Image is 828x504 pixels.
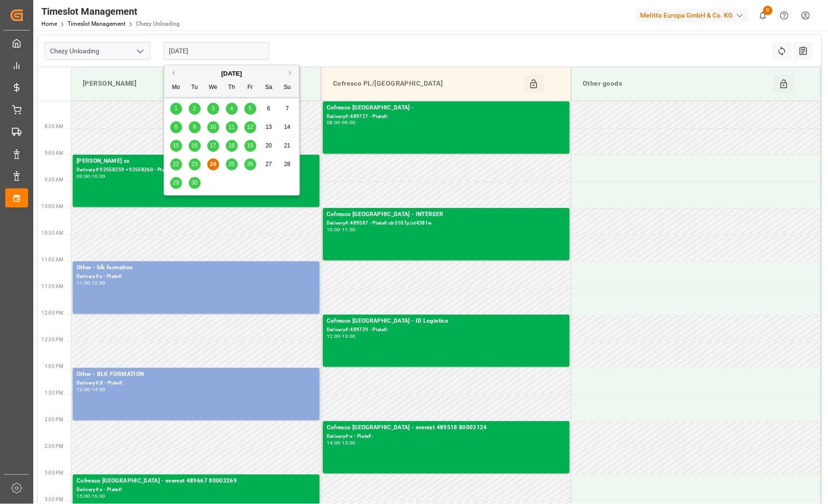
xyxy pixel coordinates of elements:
div: Delivery#:x - Plate#: [77,486,316,494]
div: 10:00 [327,227,341,232]
div: Melitta Europa GmbH & Co. KG [637,9,749,22]
div: Choose Monday, September 8th, 2025 [170,121,182,133]
div: Choose Friday, September 26th, 2025 [244,158,256,170]
div: [PERSON_NAME] [79,75,274,93]
div: - [90,387,92,392]
div: Cofresco [GEOGRAPHIC_DATA] - ID Logistics [327,316,566,326]
div: 09:00 [342,120,356,125]
div: - [90,281,92,285]
div: Choose Wednesday, September 17th, 2025 [207,140,219,152]
span: 6 [267,105,271,112]
div: Choose Saturday, September 27th, 2025 [263,158,275,170]
div: Choose Thursday, September 11th, 2025 [226,121,238,133]
div: - [341,334,342,338]
div: 14:00 [327,441,341,445]
span: 10:30 AM [41,230,63,236]
span: 30 [191,179,197,186]
span: 13 [265,124,272,130]
div: - [341,227,342,232]
span: 1:30 PM [45,390,63,395]
span: 10 [210,124,216,130]
span: 3 [212,105,215,112]
span: 17 [210,142,216,149]
span: 12:00 PM [41,310,63,316]
div: Delivery#:x - Plate#: [327,433,566,441]
div: Choose Sunday, September 14th, 2025 [282,121,293,133]
div: Other - BLK FORMATION [77,370,316,379]
div: 16:00 [92,494,106,498]
span: 26 [247,161,253,168]
div: 15:00 [77,494,90,498]
a: Home [41,20,57,27]
div: Choose Monday, September 1st, 2025 [170,103,182,115]
span: 8 [175,124,178,130]
div: Choose Thursday, September 25th, 2025 [226,158,238,170]
div: Choose Thursday, September 4th, 2025 [226,103,238,115]
span: 11:30 AM [41,284,63,289]
div: Th [226,82,238,94]
input: DD-MM-YYYY [164,42,269,60]
div: Choose Friday, September 19th, 2025 [244,140,256,152]
span: 9 [763,6,773,15]
div: We [207,82,219,94]
div: Choose Sunday, September 21st, 2025 [282,140,293,152]
div: Cofresco [GEOGRAPHIC_DATA] - [327,103,566,113]
span: 14 [284,124,290,130]
span: 27 [265,161,272,168]
div: Choose Saturday, September 6th, 2025 [263,103,275,115]
div: - [90,174,92,178]
div: Cofresco PL/[GEOGRAPHIC_DATA] [329,75,524,93]
div: Delivery#:489727 - Plate#: [327,113,566,121]
div: - [341,441,342,445]
span: 9 [193,124,196,130]
div: [DATE] [164,69,299,79]
button: Melitta Europa GmbH & Co. KG [637,6,752,24]
span: 11:00 AM [41,257,63,262]
span: 16 [191,142,197,149]
div: Choose Tuesday, September 9th, 2025 [189,121,201,133]
div: [PERSON_NAME] xx [77,157,316,166]
span: 10:00 AM [41,204,63,209]
span: 28 [284,161,290,168]
div: Choose Friday, September 12th, 2025 [244,121,256,133]
span: 19 [247,142,253,149]
div: Delivery#:X - Plate#: [77,379,316,387]
div: Choose Sunday, September 7th, 2025 [282,103,293,115]
div: Other goods [579,75,774,93]
div: Choose Friday, September 5th, 2025 [244,103,256,115]
span: 2 [193,105,196,112]
div: Choose Monday, September 15th, 2025 [170,140,182,152]
div: Choose Tuesday, September 2nd, 2025 [189,103,201,115]
div: Cofresco [GEOGRAPHIC_DATA] - everest 489667 80003269 [77,476,316,486]
div: Choose Tuesday, September 16th, 2025 [189,140,201,152]
span: 8:30 AM [45,124,63,129]
span: 3:30 PM [45,497,63,502]
div: Delivery#:489729 - Plate#: [327,326,566,334]
span: 18 [228,142,234,149]
div: 09:00 [77,174,90,178]
div: Cofresco [GEOGRAPHIC_DATA] - everest 489518 80003124 [327,423,566,433]
div: Mo [170,82,182,94]
div: Delivery#:489587 - Plate#:ctr5107p/ct4381w [327,219,566,227]
div: Choose Saturday, September 13th, 2025 [263,121,275,133]
div: 15:00 [342,441,356,445]
div: Delivery#:x - Plate#: [77,273,316,281]
span: 7 [286,105,289,112]
span: 24 [210,161,216,168]
span: 1 [175,105,178,112]
span: 12:30 PM [41,337,63,342]
a: Timeslot Management [68,20,126,27]
div: 11:00 [342,227,356,232]
span: 29 [173,179,179,186]
div: 10:00 [92,174,106,178]
span: 20 [265,142,272,149]
div: Fr [244,82,256,94]
span: 9:30 AM [45,177,63,182]
div: 12:00 [92,281,106,285]
div: - [90,494,92,498]
div: Choose Monday, September 29th, 2025 [170,177,182,189]
input: Type to search/select [45,42,150,60]
span: 5 [249,105,252,112]
button: Next Month [289,70,295,76]
span: 21 [284,142,290,149]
